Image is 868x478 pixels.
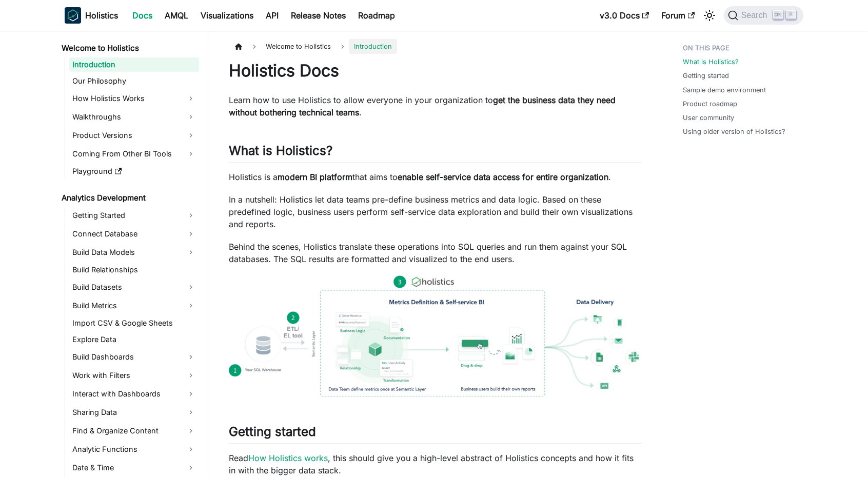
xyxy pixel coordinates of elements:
[261,39,336,54] span: Welcome to Holistics
[69,109,199,125] a: Walkthroughs
[683,57,739,67] a: What is Holistics?
[683,127,785,136] a: Using older version of Holistics?
[594,7,655,24] a: v3.0 Docs
[58,191,199,205] a: Analytics Development
[738,11,774,20] span: Search
[229,275,642,396] img: How Holistics fits in your Data Stack
[655,7,701,24] a: Forum
[229,143,642,163] h2: What is Holistics?
[69,367,199,384] a: Work with Filters
[701,7,718,24] button: Switch between dark and light mode (currently light mode)
[69,263,199,277] a: Build Relationships
[69,423,199,439] a: Find & Organize Content
[126,7,159,24] a: Docs
[69,74,199,88] a: Our Philosophy
[229,193,642,230] p: In a nutshell: Holistics let data teams pre-define business metrics and data logic. Based on thes...
[349,39,397,54] span: Introduction
[69,57,199,72] a: Introduction
[69,316,199,330] a: Import CSV & Google Sheets
[65,7,81,24] img: Holistics
[683,71,729,81] a: Getting started
[229,452,642,476] p: Read , this should give you a high-level abstract of Holistics concepts and how it fits in with t...
[54,31,208,478] nav: Docs sidebar
[69,244,199,261] a: Build Data Models
[683,85,766,95] a: Sample demo environment
[69,146,199,162] a: Coming From Other BI Tools
[229,424,642,444] h2: Getting started
[229,171,642,183] p: Holistics is a that aims to .
[352,7,401,24] a: Roadmap
[229,39,642,54] nav: Breadcrumbs
[69,207,199,224] a: Getting Started
[398,172,608,182] strong: enable self-service data access for entire organization
[248,453,328,463] a: How Holistics works
[69,90,199,107] a: How Holistics Works
[194,7,260,24] a: Visualizations
[786,10,796,19] kbd: K
[85,9,118,22] b: Holistics
[65,7,118,24] a: HolisticsHolistics
[724,6,803,25] button: Search (Ctrl+K)
[69,386,199,402] a: Interact with Dashboards
[683,99,737,109] a: Product roadmap
[69,297,199,314] a: Build Metrics
[58,41,199,55] a: Welcome to Holistics
[69,349,199,365] a: Build Dashboards
[69,127,199,144] a: Product Versions
[260,7,285,24] a: API
[69,441,199,457] a: Analytic Functions
[69,164,199,178] a: Playground
[69,460,199,476] a: Date & Time
[69,226,199,242] a: Connect Database
[69,279,199,295] a: Build Datasets
[229,61,642,81] h1: Holistics Docs
[683,113,734,123] a: User community
[285,7,352,24] a: Release Notes
[278,172,352,182] strong: modern BI platform
[69,332,199,347] a: Explore Data
[229,94,642,118] p: Learn how to use Holistics to allow everyone in your organization to .
[159,7,194,24] a: AMQL
[229,39,248,54] a: Home page
[69,404,199,421] a: Sharing Data
[229,241,642,265] p: Behind the scenes, Holistics translate these operations into SQL queries and run them against you...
